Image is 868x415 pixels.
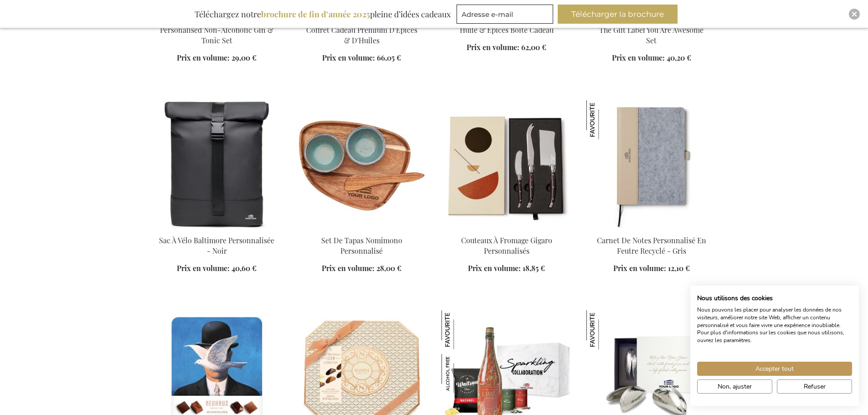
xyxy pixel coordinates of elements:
span: Prix en volume: [177,53,230,62]
span: 18,85 € [523,263,545,273]
img: Carnet De Notes Personnalisé En Feutre Recyclé - Gris [586,100,626,139]
span: Prix en volume: [613,263,666,273]
span: Prix en volume: [322,263,375,273]
img: Personalised Gigaro Cheese Knives [442,100,572,228]
span: 28,00 € [376,263,401,273]
span: Prix en volume: [322,53,375,62]
img: Personalised Baltimore Bike Bag - Black [152,100,282,228]
img: Close [852,11,857,17]
span: 29,00 € [231,53,257,62]
button: Ajustez les préférences de cookie [697,379,772,394]
span: Prix en volume: [467,42,519,52]
p: Nous pouvons les placer pour analyser les données de nos visiteurs, améliorer notre site Web, aff... [697,306,852,344]
a: Personalised Non-Alcoholic Gin & Tonic Set [160,25,273,45]
a: Set De Tapas Nomimono Personnalisé [297,224,427,233]
span: 40,60 € [231,263,257,273]
div: Close [849,9,860,20]
a: Prix en volume: 66,05 € [322,53,401,63]
span: 62,00 € [521,42,546,52]
a: Prix en volume: 62,00 € [467,42,546,53]
b: brochure de fin d’année 2025 [261,9,370,20]
a: The Gift Label You Are Awesome Set [599,25,704,45]
img: Dame Jeanne Bière Mocktail Apéro Coffret Cadeau [442,354,481,393]
a: Prix en volume: 29,00 € [177,53,257,63]
span: 12,10 € [668,263,690,273]
button: Accepter tous les cookies [697,362,852,376]
a: Personalised Recycled Felt Notebook - Grey Carnet De Notes Personnalisé En Feutre Recyclé - Gris [586,224,717,233]
span: Accepter tout [755,364,794,374]
img: Couverts À Moules de Zélande Personnalisé [586,310,626,349]
a: Carnet De Notes Personnalisé En Feutre Recyclé - Gris [597,236,706,256]
a: Prix en volume: 12,10 € [613,263,690,274]
span: Prix en volume: [612,53,665,62]
img: Set De Tapas Nomimono Personnalisé [297,100,427,228]
span: 40,20 € [667,53,691,62]
h2: Nous utilisons des cookies [697,294,852,302]
button: Refuser tous les cookies [777,379,852,394]
a: Prix en volume: 40,60 € [177,263,257,274]
img: Dame Jeanne Bière Mocktail Apéro Coffret Cadeau [442,310,481,349]
a: Prix en volume: 40,20 € [612,53,691,63]
a: Set De Tapas Nomimono Personnalisé [321,236,402,256]
button: Télécharger la brochure [558,5,678,24]
span: 66,05 € [377,53,401,62]
div: Téléchargez notre pleine d’idées cadeaux [190,5,455,24]
a: Sac À Vélo Baltimore Personnalisée - Noir [159,236,274,256]
span: Prix en volume: [177,263,230,273]
span: Refuser [804,382,826,391]
a: Coffret Cadeau Premium D'Épices & D'Huiles [306,25,417,45]
span: Non, ajuster [718,382,752,391]
a: Personalised Gigaro Cheese Knives [442,224,572,233]
form: marketing offers and promotions [457,5,556,26]
img: Personalised Recycled Felt Notebook - Grey [586,100,717,228]
a: Personalised Baltimore Bike Bag - Black [152,224,282,233]
input: Adresse e-mail [457,5,553,24]
a: Prix en volume: 28,00 € [322,263,401,274]
a: Prix en volume: 18,85 € [468,263,545,274]
a: Huile & Épices Boîte Cadeau [460,25,554,35]
span: Prix en volume: [468,263,521,273]
a: Couteaux À Fromage Gigaro Personnalisés [461,236,552,256]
